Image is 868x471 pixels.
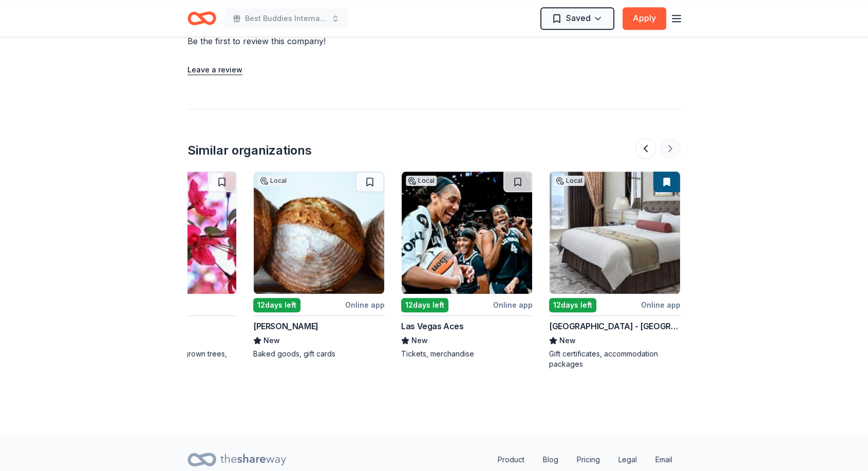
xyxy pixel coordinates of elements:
[554,176,584,186] div: Local
[641,298,681,311] div: Online app
[549,349,681,369] div: Gift certificates, accommodation packages
[253,171,385,359] a: Image for Perenn BakeryLocal12days leftOnline app[PERSON_NAME]NewBaked goods, gift cards
[254,172,384,294] img: Image for Perenn Bakery
[401,320,463,332] div: Las Vegas Aces
[187,6,216,30] a: Home
[569,449,608,470] a: Pricing
[493,298,533,311] div: Online app
[550,172,680,294] img: Image for Venetian Resort - Las Vegas
[647,449,681,470] a: Email
[253,320,318,332] div: [PERSON_NAME]
[610,449,645,470] a: Legal
[245,12,327,25] span: Best Buddies International, [GEOGRAPHIC_DATA], Champion of the Year Gala
[187,64,242,76] button: Leave a review
[345,298,385,311] div: Online app
[401,298,448,312] div: 12 days left
[253,349,385,359] div: Baked goods, gift cards
[402,172,532,294] img: Image for Las Vegas Aces
[263,334,280,347] span: New
[187,35,450,47] div: Be the first to review this company!
[401,171,533,359] a: Image for Las Vegas AcesLocal12days leftOnline appLas Vegas AcesNewTickets, merchandise
[559,334,576,347] span: New
[622,7,666,30] button: Apply
[549,171,681,369] a: Image for Venetian Resort - Las VegasLocal12days leftOnline app[GEOGRAPHIC_DATA] - [GEOGRAPHIC_DA...
[549,298,596,312] div: 12 days left
[401,349,533,359] div: Tickets, merchandise
[253,298,300,312] div: 12 days left
[411,334,428,347] span: New
[535,449,567,470] a: Blog
[187,142,312,159] div: Similar organizations
[258,176,289,186] div: Local
[489,449,533,470] a: Product
[406,176,437,186] div: Local
[540,7,614,30] button: Saved
[566,11,591,25] span: Saved
[549,320,681,332] div: [GEOGRAPHIC_DATA] - [GEOGRAPHIC_DATA]
[224,8,348,29] button: Best Buddies International, [GEOGRAPHIC_DATA], Champion of the Year Gala
[489,449,681,470] nav: quick links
